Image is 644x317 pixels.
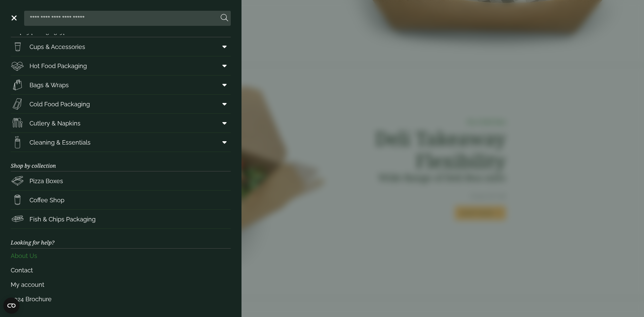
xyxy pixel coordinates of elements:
[11,40,24,53] img: PintNhalf_cup.svg
[11,277,231,292] a: My account
[11,95,231,113] a: Cold Food Packaging
[30,119,80,128] span: Cutlery & Napkins
[11,133,231,152] a: Cleaning & Essentials
[11,78,24,92] img: Paper_carriers.svg
[11,56,231,75] a: Hot Food Packaging
[30,215,96,224] span: Fish & Chips Packaging
[11,152,231,171] h3: Shop by collection
[11,75,231,94] a: Bags & Wraps
[30,100,90,109] span: Cold Food Packaging
[11,292,231,306] a: 2024 Brochure
[3,298,19,314] button: Open CMP widget
[11,59,24,72] img: Deli_box.svg
[11,116,24,130] img: Cutlery.svg
[11,114,231,133] a: Cutlery & Napkins
[11,136,24,149] img: open-wipe.svg
[11,174,24,188] img: Pizza_boxes.svg
[11,193,24,207] img: HotDrink_paperCup.svg
[11,249,231,263] a: About Us
[11,210,231,228] a: Fish & Chips Packaging
[11,263,231,277] a: Contact
[30,42,85,51] span: Cups & Accessories
[30,61,87,70] span: Hot Food Packaging
[11,229,231,248] h3: Looking for help?
[11,191,231,209] a: Coffee Shop
[11,37,231,56] a: Cups & Accessories
[11,171,231,190] a: Pizza Boxes
[30,196,64,205] span: Coffee Shop
[30,138,91,147] span: Cleaning & Essentials
[30,81,69,90] span: Bags & Wraps
[11,97,24,111] img: Sandwich_box.svg
[11,212,24,226] img: FishNchip_box.svg
[30,176,63,186] span: Pizza Boxes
